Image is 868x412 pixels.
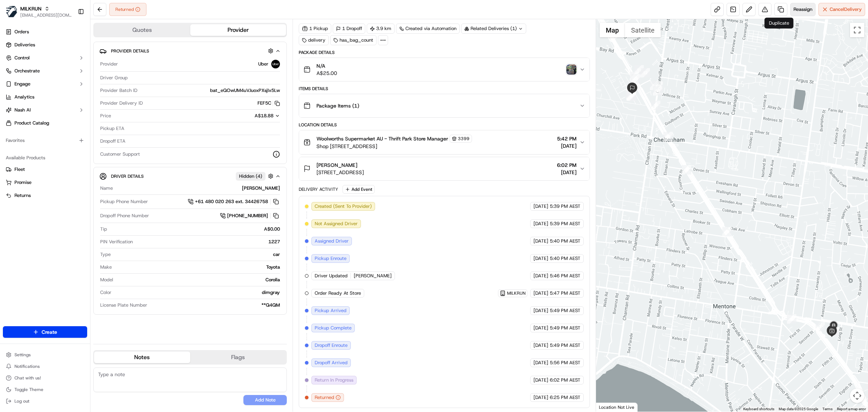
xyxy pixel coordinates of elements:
div: Duplicate [765,18,793,29]
span: 6:02 PM AEST [550,377,580,383]
button: Create [3,326,87,338]
a: Returns [6,192,84,199]
button: Notifications [3,361,87,371]
span: 5:40 PM AEST [550,238,580,244]
span: Provider Details [111,48,149,54]
span: [DATE] [557,169,576,176]
div: A$0.00 [110,226,280,232]
span: Reassign [793,6,812,13]
button: Reassign [790,3,816,16]
a: Product Catalog [3,117,87,129]
span: 5:40 PM AEST [550,255,580,262]
div: 15 [654,81,663,91]
div: has_bag_count [330,35,376,45]
button: Chat with us! [3,373,87,383]
button: Returns [3,190,87,201]
span: [DATE] [533,238,548,244]
button: [EMAIL_ADDRESS][DOMAIN_NAME] [20,12,72,18]
div: 19 [722,227,732,236]
div: Available Products [3,152,87,164]
div: 17 [651,101,660,110]
span: Nash AI [14,107,31,113]
button: Add Event [342,185,375,194]
span: Not Assigned Driver [315,220,358,227]
button: Hidden (4) [236,172,275,181]
span: Dropoff ETA [100,138,125,144]
div: 14 [650,81,659,90]
div: Favorites [3,135,87,146]
button: [PERSON_NAME][STREET_ADDRESS]6:02 PM[DATE] [299,157,590,180]
button: Settings [3,350,87,360]
span: Create [42,328,57,336]
span: Driver Updated [315,273,348,279]
span: 5:47 PM AEST [550,290,580,297]
span: Order Ready At Store [315,290,361,297]
span: bat_eQOwUM4uVJuoxPXsjIx5Lw [210,87,280,94]
span: Return In Progress [315,377,353,383]
div: 1 Dropoff [333,24,365,34]
div: Items Details [299,86,590,92]
div: Location Details [299,122,590,128]
span: Created (Sent To Provider) [315,203,372,210]
button: Engage [3,78,87,90]
button: Quotes [94,24,190,36]
div: [PERSON_NAME] [116,185,280,192]
img: MILKRUN [6,6,17,17]
button: Show street map [600,23,625,37]
span: [DATE] [533,255,548,262]
button: Fleet [3,164,87,175]
span: [PERSON_NAME] [316,161,357,169]
button: Map camera controls [850,388,864,403]
span: Provider [100,61,118,67]
a: Terms (opens in new tab) [822,407,833,411]
span: Provider Delivery ID [100,100,143,106]
span: 6:02 PM [557,161,576,169]
span: Settings [14,352,31,358]
img: photo_proof_of_delivery image [566,64,576,75]
span: [DATE] [557,142,576,150]
button: Orchestrate [3,65,87,77]
button: Show satellite imagery [625,23,661,37]
div: Created via Automation [396,24,460,34]
span: Product Catalog [14,120,49,126]
span: A$25.00 [316,70,337,77]
span: Pickup Complete [315,325,352,331]
button: Returned [109,3,146,16]
span: Toggle Theme [14,387,43,392]
div: 4 [787,314,796,324]
a: +61 480 020 263 ext. 34426758 [188,198,280,206]
span: MILKRUN [507,290,526,296]
span: Price [100,113,111,119]
span: Type [100,251,111,258]
div: 18 [663,132,673,141]
a: Orders [3,26,87,38]
div: 13 [631,74,641,84]
button: Woolworths Supermarket AU - Thrift Park Store Manager3399Shop [STREET_ADDRESS]5:42 PM[DATE] [299,130,590,154]
button: MILKRUN [20,5,42,12]
span: 5:39 PM AEST [550,203,580,210]
a: Fleet [6,166,84,173]
span: Orders [14,29,29,35]
span: A$18.88 [255,113,273,119]
span: Driver Details [111,173,144,179]
span: Driver Group [100,75,128,81]
button: Driver DetailsHidden (4) [99,170,281,182]
span: Dropoff Arrived [315,360,348,366]
span: Pickup Arrived [315,307,346,314]
span: 5:56 PM AEST [550,360,580,366]
span: Uber [258,61,268,67]
span: 5:49 PM AEST [550,325,580,331]
span: [DATE] [533,203,548,210]
div: 9 [627,92,636,101]
button: Provider Details [99,45,281,57]
span: Engage [14,81,30,87]
div: 3 [830,327,839,336]
span: Shop [STREET_ADDRESS] [316,143,472,150]
span: 5:49 PM AEST [550,307,580,314]
button: A$18.88 [216,113,280,119]
span: Hidden ( 4 ) [239,173,262,180]
div: 1 Pickup [299,24,331,34]
span: [DATE] [533,220,548,227]
span: [PHONE_NUMBER] [227,213,268,219]
span: 5:46 PM AEST [550,273,580,279]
